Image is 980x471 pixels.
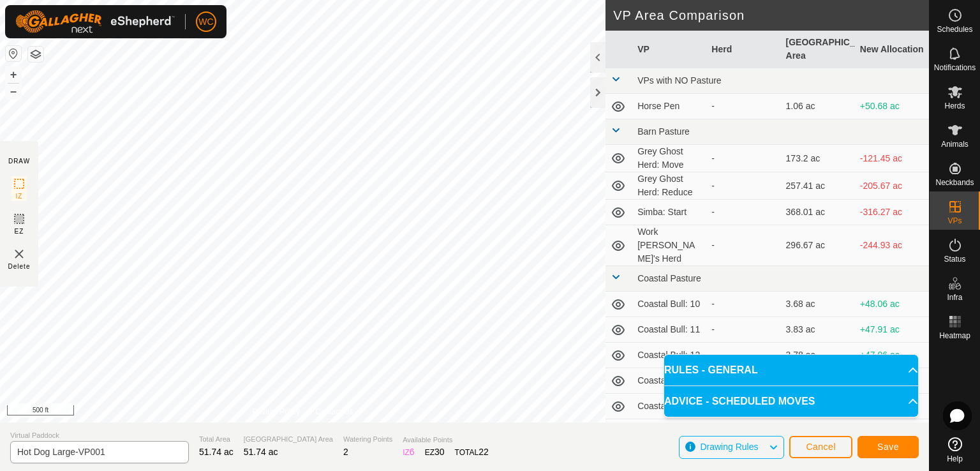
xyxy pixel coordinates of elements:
[711,239,775,252] div: -
[947,294,962,301] span: Infra
[632,394,706,419] td: Coastal Bull: 4
[632,145,706,172] td: Grey Ghost Herd: Move
[944,102,965,110] span: Herds
[343,434,392,445] span: Watering Points
[15,10,175,33] img: Gallagher Logo
[6,84,21,99] button: –
[198,15,213,29] span: WC
[425,445,445,459] div: EZ
[403,445,414,459] div: IZ
[479,447,489,457] span: 22
[10,430,189,441] span: Virtual Paddock
[711,297,775,311] div: -
[781,94,855,119] td: 1.06 ac
[244,434,333,445] span: [GEOGRAPHIC_DATA] Area
[664,386,918,417] p-accordion-header: ADVICE - SCHEDULED MOVES
[877,442,899,452] span: Save
[855,419,929,445] td: +47.89 ac
[632,343,706,368] td: Coastal Bull: 12
[781,172,855,200] td: 257.41 ac
[11,246,27,262] img: VP
[855,317,929,343] td: +47.91 ac
[410,447,415,457] span: 6
[199,447,234,457] span: 51.74 ac
[8,262,31,271] span: Delete
[930,432,980,468] a: Help
[947,217,961,225] span: VPs
[855,292,929,317] td: +48.06 ac
[16,191,23,201] span: IZ
[15,227,24,236] span: EZ
[632,172,706,200] td: Grey Ghost Herd: Reduce
[637,75,722,86] span: VPs with NO Pasture
[781,225,855,266] td: 296.67 ac
[939,332,970,340] span: Heatmap
[711,179,775,193] div: -
[781,145,855,172] td: 173.2 ac
[632,200,706,225] td: Simba: Start
[632,225,706,266] td: Work [PERSON_NAME]'s Herd
[855,145,929,172] td: -121.45 ac
[632,94,706,119] td: Horse Pen
[855,94,929,119] td: +50.68 ac
[855,343,929,368] td: +47.96 ac
[664,363,758,378] span: RULES - GENERAL
[781,31,855,68] th: [GEOGRAPHIC_DATA] Area
[637,126,690,137] span: Barn Pasture
[781,317,855,343] td: 3.83 ac
[632,292,706,317] td: Coastal Bull: 10
[935,179,974,186] span: Neckbands
[711,100,775,113] div: -
[403,435,489,445] span: Available Points
[934,64,976,71] span: Notifications
[806,442,836,452] span: Cancel
[781,200,855,225] td: 368.01 ac
[781,343,855,368] td: 3.78 ac
[28,47,43,62] button: Map Layers
[315,406,353,417] a: Contact Us
[711,206,775,219] div: -
[455,445,489,459] div: TOTAL
[244,447,278,457] span: 51.74 ac
[711,348,775,362] div: -
[711,323,775,336] div: -
[613,8,929,23] h2: VP Area Comparison
[343,447,348,457] span: 2
[637,273,701,283] span: Coastal Pasture
[941,140,969,148] span: Animals
[632,419,706,445] td: Coastal Bull: 5
[947,455,963,463] span: Help
[664,394,815,409] span: ADVICE - SCHEDULED MOVES
[711,152,775,165] div: -
[632,317,706,343] td: Coastal Bull: 11
[781,419,855,445] td: 3.85 ac
[199,434,234,445] span: Total Area
[857,436,919,458] button: Save
[855,200,929,225] td: -316.27 ac
[253,406,301,417] a: Privacy Policy
[632,31,706,68] th: VP
[855,31,929,68] th: New Allocation
[632,368,706,394] td: Coastal Bull: 13
[6,67,21,82] button: +
[6,46,21,61] button: Reset Map
[855,225,929,266] td: -244.93 ac
[789,436,852,458] button: Cancel
[700,442,758,452] span: Drawing Rules
[944,255,965,263] span: Status
[8,156,30,166] div: DRAW
[855,172,929,200] td: -205.67 ac
[781,292,855,317] td: 3.68 ac
[434,447,445,457] span: 30
[937,26,972,33] span: Schedules
[664,355,918,385] p-accordion-header: RULES - GENERAL
[706,31,780,68] th: Herd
